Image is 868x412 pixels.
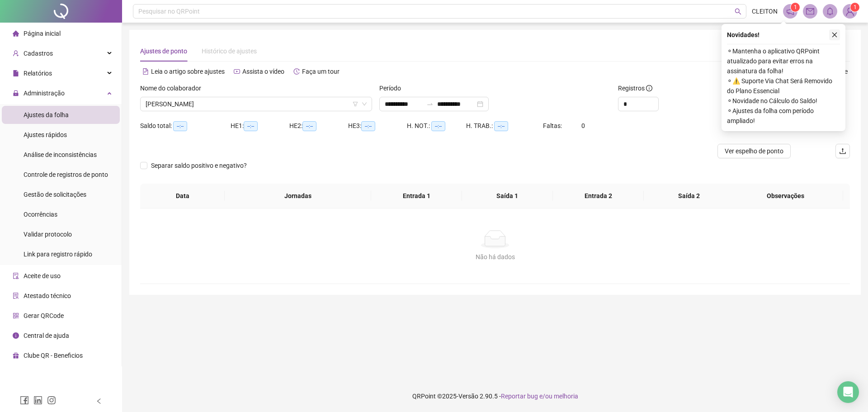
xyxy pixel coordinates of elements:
span: home [13,30,19,37]
span: Análise de inconsistências [24,151,97,158]
span: solution [13,293,19,299]
span: mail [806,7,814,15]
img: 90516 [843,5,857,18]
div: H. NOT.: [407,121,466,131]
span: Controle de registros de ponto [24,171,108,178]
span: close [831,32,838,38]
span: Versão [458,393,478,400]
label: Período [379,83,407,93]
span: file-text [142,68,149,75]
span: Link para registro rápido [24,251,92,258]
span: Assista o vídeo [242,68,284,75]
span: notification [786,7,794,15]
span: file [13,70,19,76]
span: Observações [735,191,836,201]
th: Jornadas [225,184,371,208]
span: Ajustes rápidos [24,131,67,138]
span: linkedin [33,396,42,405]
span: down [362,101,367,107]
label: Nome do colaborador [140,83,207,93]
span: gift [13,352,19,359]
span: Faltas: [543,122,563,129]
span: ⚬ Mantenha o aplicativo QRPoint atualizado para evitar erros na assinatura da folha! [727,46,840,76]
span: Leia o artigo sobre ajustes [151,68,225,75]
span: Ajustes de ponto [140,47,187,55]
span: --:-- [361,121,375,131]
span: lock [13,90,19,96]
th: Entrada 1 [371,184,462,208]
span: Ocorrências [24,211,57,218]
span: Ver espelho de ponto [725,146,783,156]
span: info-circle [646,85,652,91]
div: Open Intercom Messenger [837,381,859,403]
button: Ver espelho de ponto [717,144,791,158]
div: H. TRAB.: [466,121,543,131]
span: 0 [581,122,585,129]
span: audit [13,273,19,279]
span: Clube QR - Beneficios [24,352,83,359]
div: HE 1: [231,121,289,131]
th: Observações [728,184,843,208]
span: Aceite de uso [24,272,61,279]
span: Página inicial [24,30,61,37]
span: Atestado técnico [24,292,71,299]
span: ⚬ Novidade no Cálculo do Saldo! [727,96,840,106]
span: qrcode [13,313,19,319]
span: Validar protocolo [24,231,72,238]
span: Ajustes da folha [24,111,69,118]
div: HE 2: [289,121,348,131]
span: Registros [618,83,652,93]
span: ⚬ ⚠️ Suporte Via Chat Será Removido do Plano Essencial [727,76,840,96]
span: CLEITON [752,6,778,16]
span: left [96,398,102,404]
span: history [293,68,300,75]
span: user-add [13,50,19,57]
div: HE 3: [348,121,407,131]
span: --:-- [494,121,508,131]
span: search [735,8,741,15]
span: Reportar bug e/ou melhoria [501,393,578,400]
span: swap-right [426,100,434,108]
span: Histórico de ajustes [202,47,257,55]
th: Entrada 2 [553,184,644,208]
span: --:-- [173,121,187,131]
th: Data [140,184,225,208]
span: --:-- [431,121,445,131]
span: Central de ajuda [24,332,69,339]
span: youtube [234,68,240,75]
span: info-circle [13,332,19,339]
span: --:-- [302,121,316,131]
span: Faça um tour [302,68,340,75]
span: Administração [24,90,65,97]
span: ATILA NASCIMENTO LIMA [146,97,367,111]
span: Relatórios [24,70,52,77]
span: upload [839,147,846,155]
span: Separar saldo positivo e negativo? [147,161,250,170]
span: 1 [854,4,857,10]
div: Não há dados [151,252,839,262]
th: Saída 2 [644,184,735,208]
sup: 1 [791,3,800,12]
span: filter [353,101,358,107]
span: bell [826,7,834,15]
span: facebook [20,396,29,405]
span: Cadastros [24,50,53,57]
span: 1 [794,4,797,10]
sup: Atualize o seu contato no menu Meus Dados [850,3,859,12]
span: ⚬ Ajustes da folha com período ampliado! [727,106,840,126]
footer: QRPoint © 2025 - 2.90.5 - [122,380,868,412]
span: instagram [47,396,56,405]
span: Novidades ! [727,30,759,40]
div: Saldo total: [140,121,231,131]
span: Gerar QRCode [24,312,64,319]
span: Gestão de solicitações [24,191,86,198]
span: to [426,100,434,108]
span: --:-- [244,121,258,131]
th: Saída 1 [462,184,553,208]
